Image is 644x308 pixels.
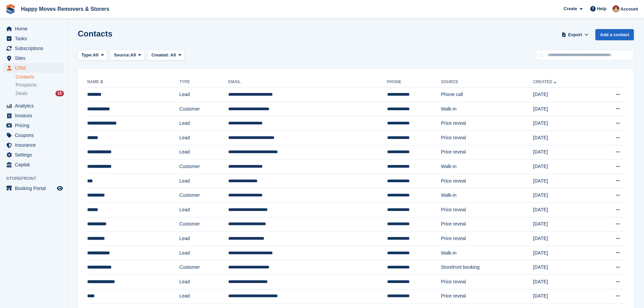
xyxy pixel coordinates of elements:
a: menu [3,150,64,160]
span: All [170,52,176,57]
td: [DATE] [533,174,592,188]
a: menu [3,140,64,150]
td: Lead [179,203,228,217]
a: Contacts [16,74,64,80]
span: Booking Portal [15,184,55,193]
span: All [93,52,99,58]
img: Steven Fry [613,5,619,12]
td: Walk-in [441,160,533,174]
th: Phone [387,77,441,88]
span: Deals [16,90,28,97]
td: Price reveal [441,275,533,289]
td: [DATE] [533,275,592,289]
a: menu [3,63,64,73]
td: [DATE] [533,102,592,116]
span: Help [597,5,606,12]
a: Created [533,79,558,84]
span: Create [564,5,577,12]
a: menu [3,131,64,140]
td: Customer [179,188,228,203]
a: Name [87,79,104,84]
span: Created: [151,52,169,57]
a: menu [3,53,64,63]
span: Tasks [15,34,55,43]
td: Lead [179,116,228,131]
span: Sites [15,53,55,63]
td: [DATE] [533,145,592,160]
span: Type: [81,52,93,58]
td: [DATE] [533,160,592,174]
span: Coupons [15,131,55,140]
td: Lead [179,145,228,160]
a: Prospects [16,81,64,89]
a: menu [3,44,64,53]
span: Export [568,31,582,38]
span: CRM [15,63,55,73]
td: Price reveal [441,203,533,217]
td: Customer [179,102,228,116]
td: Walk-in [441,246,533,260]
td: Lead [179,289,228,304]
td: Lead [179,232,228,246]
th: Email [228,77,387,88]
td: [DATE] [533,131,592,145]
td: Lead [179,246,228,260]
span: Insurance [15,140,55,150]
a: menu [3,184,64,193]
td: Price reveal [441,131,533,145]
span: Source: [114,52,130,58]
td: Storefront booking [441,260,533,275]
span: Subscriptions [15,44,55,53]
a: Preview store [56,184,64,192]
td: Walk-in [441,102,533,116]
div: 15 [55,91,64,96]
td: [DATE] [533,246,592,260]
td: Walk-in [441,188,533,203]
button: Created: All [148,50,185,61]
a: menu [3,121,64,130]
span: Capital [15,160,55,169]
span: Settings [15,150,55,160]
span: All [130,52,136,58]
a: menu [3,101,64,111]
td: [DATE] [533,116,592,131]
td: Customer [179,160,228,174]
a: menu [3,111,64,120]
td: Lead [179,88,228,102]
h1: Contacts [78,29,113,38]
span: Home [15,24,55,33]
span: Account [620,6,638,13]
span: Pricing [15,121,55,130]
span: Analytics [15,101,55,111]
a: menu [3,24,64,33]
a: menu [3,34,64,43]
td: Customer [179,260,228,275]
span: Prospects [16,82,37,88]
span: Storefront [6,175,67,182]
td: [DATE] [533,188,592,203]
button: Source: All [110,50,145,61]
img: stora-icon-8386f47178a22dfd0bd8f6a31ec36ba5ce8667c1dd55bd0f319d3a0aa187defe.svg [5,4,16,14]
td: Price reveal [441,116,533,131]
td: Customer [179,217,228,232]
button: Export [560,29,590,40]
td: Lead [179,131,228,145]
th: Source [441,77,533,88]
td: [DATE] [533,217,592,232]
span: Invoices [15,111,55,120]
td: Phone call [441,88,533,102]
td: Price reveal [441,289,533,304]
a: Happy Moves Removers & Storers [18,3,112,15]
td: Price reveal [441,217,533,232]
td: Lead [179,174,228,188]
td: [DATE] [533,260,592,275]
td: [DATE] [533,289,592,304]
a: menu [3,160,64,169]
td: [DATE] [533,203,592,217]
td: [DATE] [533,232,592,246]
td: Lead [179,275,228,289]
td: [DATE] [533,88,592,102]
th: Type [179,77,228,88]
td: Price reveal [441,174,533,188]
td: Price reveal [441,232,533,246]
